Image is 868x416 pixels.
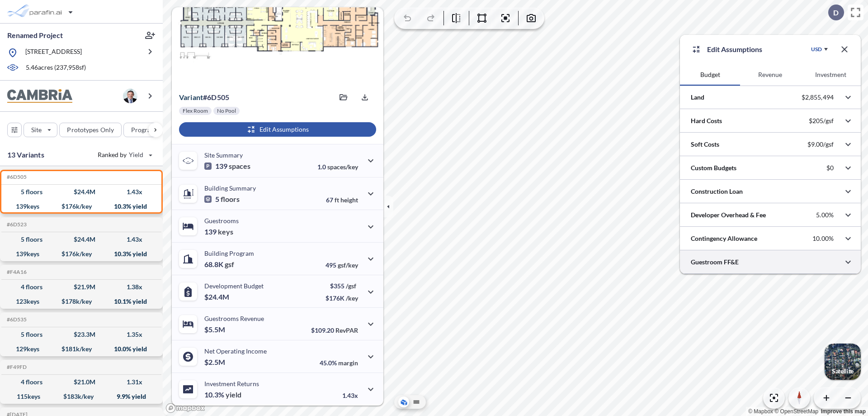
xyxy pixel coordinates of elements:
[825,344,861,380] button: Switcher ImageSatellite
[179,93,229,102] p: # 6d505
[204,151,243,159] p: Site Summary
[832,368,854,375] p: Satellite
[691,140,719,149] p: Soft Costs
[204,162,250,171] p: 139
[774,408,818,415] a: OpenStreetMap
[204,358,226,367] p: $2.5M
[807,140,834,148] p: $9.00/gsf
[204,282,264,290] p: Development Budget
[179,93,203,101] span: Variant
[165,403,205,413] a: Mapbox homepage
[204,292,231,301] p: $24.4M
[204,195,240,204] p: 5
[7,149,44,160] p: 13 Variants
[691,116,722,125] p: Hard Costs
[342,392,358,399] p: 1.43x
[816,211,834,219] p: 5.00%
[809,117,834,125] p: $205/gsf
[325,294,358,302] p: $176K
[335,196,339,204] span: ft
[311,326,358,334] p: $109.20
[691,234,757,243] p: Contingency Allowance
[218,227,233,236] span: keys
[179,122,376,137] button: Edit Assumptions
[59,123,122,137] button: Prototypes Only
[5,269,27,275] h5: Click to copy the code
[226,390,241,399] span: yield
[217,107,236,115] p: No Pool
[31,125,42,134] p: Site
[340,196,358,204] span: height
[204,390,241,399] p: 10.3%
[204,315,264,322] p: Guestrooms Revenue
[204,347,267,355] p: Net Operating Income
[225,260,234,269] span: gsf
[826,164,834,172] p: $0
[325,282,358,290] p: $355
[5,174,27,180] h5: Click to copy the code
[204,325,226,334] p: $5.5M
[123,89,137,103] img: user logo
[221,195,240,204] span: floors
[5,364,27,370] h5: Click to copy the code
[740,64,800,86] button: Revenue
[123,123,172,137] button: Program
[320,359,358,367] p: 45.0%
[812,234,834,243] p: 10.00%
[204,227,233,236] p: 139
[5,221,27,228] h5: Click to copy the code
[204,217,239,225] p: Guestrooms
[411,397,422,407] button: Site Plan
[90,148,158,162] button: Ranked by Yield
[821,408,866,415] a: Improve this map
[204,260,234,269] p: 68.8K
[326,196,358,204] p: 67
[811,46,822,53] div: USD
[691,93,704,102] p: Land
[691,163,736,172] p: Custom Budgets
[346,294,358,302] span: /key
[25,47,82,58] p: [STREET_ADDRESS]
[229,162,250,171] span: spaces
[335,326,358,334] span: RevPAR
[204,380,259,387] p: Investment Returns
[5,316,27,323] h5: Click to copy the code
[398,397,409,407] button: Aerial View
[67,125,114,134] p: Prototypes Only
[7,30,63,40] p: Renamed Project
[204,249,254,257] p: Building Program
[26,63,86,73] p: 5.46 acres ( 237,958 sf)
[825,344,861,380] img: Switcher Image
[707,44,762,55] p: Edit Assumptions
[338,359,358,367] span: margin
[129,150,144,159] span: Yield
[24,123,57,137] button: Site
[802,93,834,101] p: $2,855,494
[327,163,358,171] span: spaces/key
[691,187,743,196] p: Construction Loan
[131,125,156,134] p: Program
[317,163,358,171] p: 1.0
[833,9,839,17] p: D
[801,64,861,86] button: Investment
[183,107,208,115] p: Flex Room
[338,261,358,269] span: gsf/key
[7,89,72,103] img: BrandImage
[204,184,256,192] p: Building Summary
[680,64,740,86] button: Budget
[325,261,358,269] p: 495
[748,408,773,415] a: Mapbox
[346,282,356,290] span: /gsf
[691,210,766,220] p: Developer Overhead & Fee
